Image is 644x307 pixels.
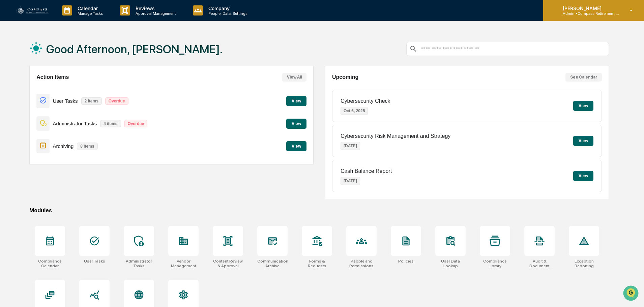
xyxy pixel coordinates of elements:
h2: Action Items [36,74,69,80]
a: 🔎Data Lookup [4,148,45,160]
span: [PERSON_NAME] [21,92,55,97]
p: Cash Balance Report [341,168,392,174]
p: Administrator Tasks [53,121,97,126]
div: Start new chat [30,52,111,58]
p: Approval Management [130,11,179,16]
div: Modules [29,207,609,214]
p: Oct 6, 2025 [341,107,368,115]
p: Cybersecurity Check [341,98,390,104]
div: Audit & Document Logs [524,259,555,268]
div: People and Permissions [346,259,377,268]
p: Admin • Compass Retirement Solutions [557,11,620,16]
p: [DATE] [341,142,360,150]
div: User Data Lookup [435,259,466,268]
a: Powered byPylon [48,167,82,172]
div: Content Review & Approval [213,259,243,268]
span: [DATE] [60,92,74,97]
img: Tammy Steffen [7,103,18,114]
span: • [56,92,58,97]
p: User Tasks [53,98,78,104]
p: 4 items [100,120,121,127]
p: How can we help? [7,14,123,25]
button: View [573,171,593,181]
button: View [286,96,306,106]
div: Administrator Tasks [124,259,154,268]
button: See Calendar [565,73,602,82]
img: logo [16,6,49,15]
p: [PERSON_NAME] [557,5,620,11]
div: Vendor Management [168,259,199,268]
p: Reviews [130,5,179,11]
button: View [286,119,306,129]
a: 🗄️Attestations [46,135,86,147]
span: Pylon [67,167,82,172]
p: Overdue [105,97,128,105]
button: View [286,141,306,151]
div: Compliance Calendar [35,259,65,268]
iframe: Open customer support [622,285,641,303]
div: We're available if you need us! [30,58,93,64]
button: View [573,101,593,111]
div: Compliance Library [480,259,510,268]
button: See all [105,73,123,82]
a: View [286,97,306,104]
div: 🔎 [7,151,12,157]
p: 2 items [81,97,102,105]
button: View [573,136,593,146]
div: Communications Archive [257,259,288,268]
a: View [286,143,306,149]
span: Attestations [56,138,84,145]
h1: Good Afternoon, [PERSON_NAME]. [46,42,223,56]
span: Preclearance [13,138,43,145]
div: 🖐️ [7,139,12,144]
p: Overdue [124,120,148,127]
button: Start new chat [115,54,123,62]
p: Cybersecurity Risk Management and Strategy [341,133,450,139]
p: 8 items [77,143,97,150]
img: Tammy Steffen [7,85,18,96]
p: Archiving [53,143,74,149]
img: 1746055101610-c473b297-6a78-478c-a979-82029cc54cd1 [7,52,19,64]
img: 8933085812038_c878075ebb4cc5468115_72.jpg [14,52,26,64]
a: View [286,120,306,126]
div: Policies [398,259,414,264]
div: Past conversations [7,75,45,80]
p: Manage Tasks [72,11,106,16]
span: • [56,110,58,115]
p: People, Data, Settings [203,11,251,16]
div: 🗄️ [49,139,54,144]
div: User Tasks [84,259,105,264]
div: Exception Reporting [569,259,599,268]
p: Company [203,5,251,11]
span: Data Lookup [13,151,42,157]
button: View All [282,73,306,82]
span: [PERSON_NAME] [21,110,55,115]
div: Forms & Requests [302,259,332,268]
h2: Upcoming [332,74,358,80]
a: 🖐️Preclearance [4,135,46,147]
span: [DATE] [60,110,74,115]
p: Calendar [72,5,106,11]
p: [DATE] [341,177,360,185]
